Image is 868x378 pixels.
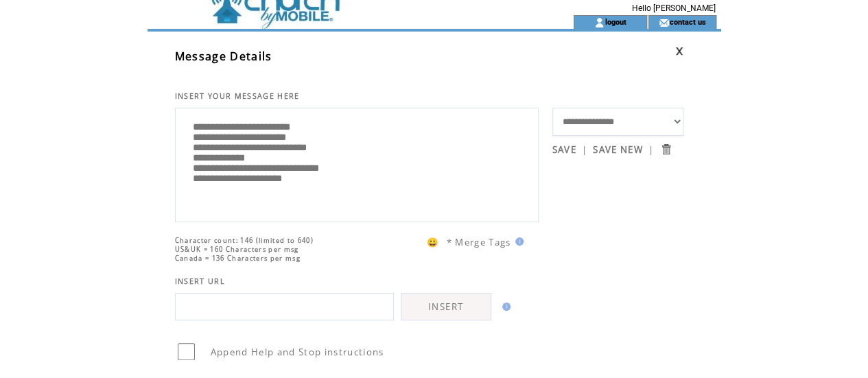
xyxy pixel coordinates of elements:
a: SAVE NEW [593,143,643,156]
span: | [648,143,654,156]
span: Append Help and Stop instructions [211,346,384,358]
a: INSERT [401,293,491,320]
span: * Merge Tags [447,236,511,248]
a: logout [605,17,626,26]
a: SAVE [552,143,576,156]
span: Character count: 146 (limited to 640) [175,236,314,245]
span: Hello [PERSON_NAME] [632,3,716,13]
span: Canada = 136 Characters per msg [175,254,301,263]
span: US&UK = 160 Characters per msg [175,245,299,254]
a: contact us [669,17,705,26]
span: | [582,143,587,156]
span: 😀 [427,236,439,248]
span: INSERT URL [175,276,225,286]
input: Submit [659,143,672,156]
img: help.gif [511,237,524,246]
span: INSERT YOUR MESSAGE HERE [175,91,300,101]
img: account_icon.gif [594,17,605,28]
img: help.gif [498,303,511,311]
span: Message Details [175,49,272,64]
img: contact_us_icon.gif [659,17,669,28]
